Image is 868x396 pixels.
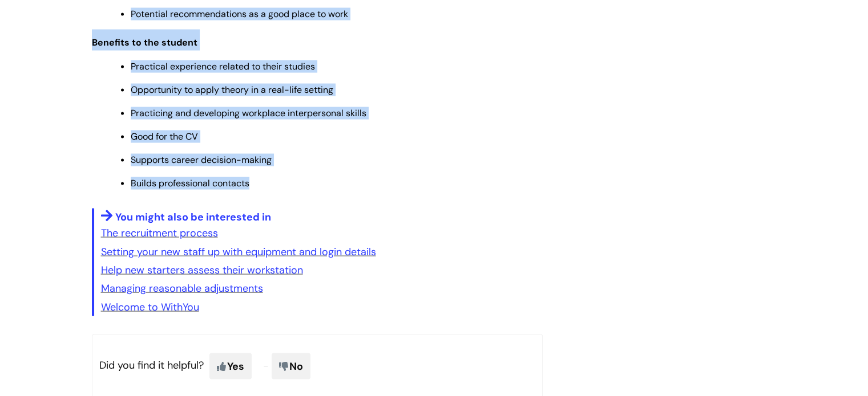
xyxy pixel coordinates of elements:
span: Yes [209,353,252,379]
a: Setting your new staff up with equipment and login details [101,245,376,259]
span: Practical experience related to their studies [131,60,315,72]
span: Supports career decision-making [131,154,272,166]
span: Good for the CV [131,130,198,142]
span: Opportunity to apply theory in a real-life setting [131,84,333,96]
span: Practicing and developing workplace interpersonal skills [131,107,366,119]
a: Managing reasonable adjustments [101,281,263,295]
a: Welcome to WithYou [101,300,199,314]
span: No [272,353,310,379]
a: The recruitment process [101,226,218,240]
span: Benefits to the student [92,36,197,48]
span: Builds professional contacts [131,177,249,189]
span: You might also be interested in [115,210,271,224]
a: Help new starters assess their workstation [101,263,303,277]
span: Potential recommendations as a good place to work [131,8,348,20]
